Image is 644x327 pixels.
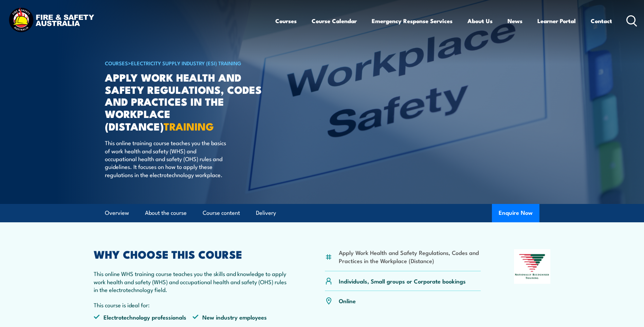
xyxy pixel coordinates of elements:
li: New industry employees [192,313,292,321]
a: About Us [467,12,493,30]
li: Apply Work Health and Safety Regulations, Codes and Practices in the Workplace (Distance) [339,248,481,264]
a: Course content [203,204,240,222]
h6: > [105,59,273,67]
a: Overview [105,204,129,222]
a: Emergency Response Services [372,12,453,30]
li: Electrotechnology professionals [94,313,193,321]
img: Nationally Recognised Training logo. [514,249,551,284]
a: Courses [275,12,297,30]
strong: TRAINING [164,118,214,134]
h1: Apply work health and safety regulations, codes and practices in the workplace (Distance) [105,71,273,132]
a: About the course [145,204,187,222]
a: Contact [591,12,612,30]
a: Learner Portal [537,12,576,30]
a: Course Calendar [312,12,357,30]
p: Individuals, Small groups or Corporate bookings [339,277,466,285]
p: This online training course teaches you the basics of work health and safety (WHS) and occupation... [105,139,229,178]
a: Electricity Supply Industry (ESI) Training [131,59,241,67]
a: News [508,12,522,30]
h2: WHY CHOOSE THIS COURSE [94,249,292,259]
a: Delivery [256,204,276,222]
button: Enquire Now [492,204,539,222]
p: Online [339,297,356,305]
p: This course is ideal for: [94,301,292,309]
a: COURSES [105,59,128,67]
p: This online WHS training course teaches you the skills and knowledge to apply work health and saf... [94,270,292,293]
